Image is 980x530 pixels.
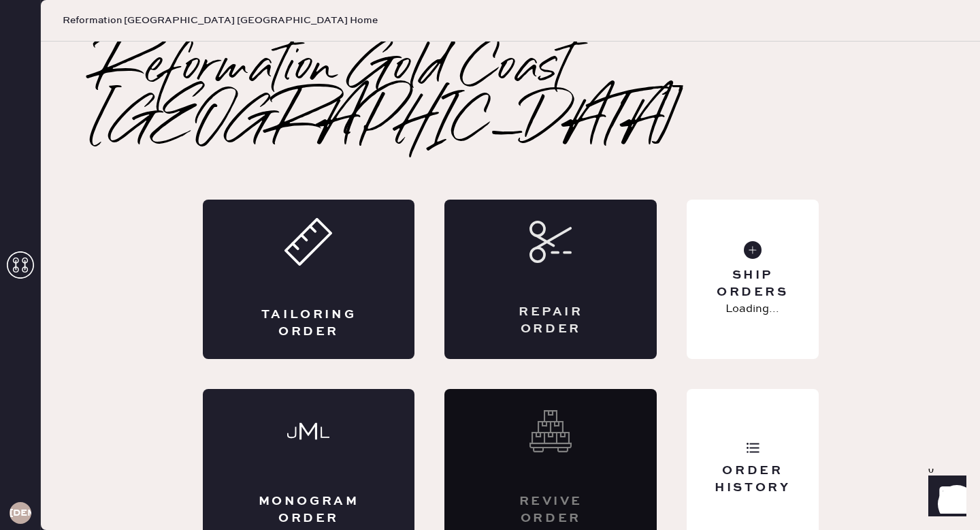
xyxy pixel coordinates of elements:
[499,304,602,338] div: Repair Order
[698,267,807,301] div: Ship Orders
[499,493,602,527] div: Revive order
[95,42,926,151] h2: Reformation Gold Coast [GEOGRAPHIC_DATA]
[63,14,378,27] span: Reformation [GEOGRAPHIC_DATA] [GEOGRAPHIC_DATA] Home
[10,508,31,518] h3: [DEMOGRAPHIC_DATA]
[698,463,807,497] div: Order History
[257,307,361,341] div: Tailoring Order
[257,493,361,527] div: Monogram Order
[915,469,974,527] iframe: Front Chat
[725,301,779,317] p: Loading...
